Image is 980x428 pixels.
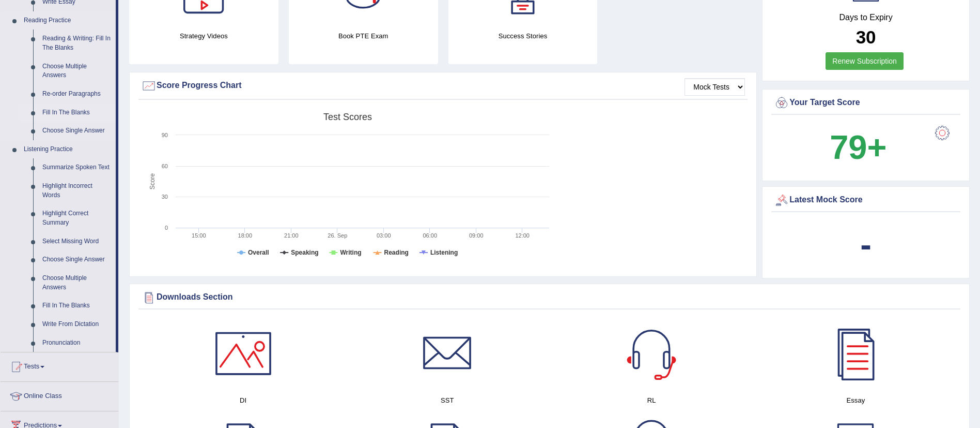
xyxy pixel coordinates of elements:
text: 03:00 [377,232,391,239]
a: Fill In The Blanks [38,104,116,122]
text: 15:00 [192,232,206,239]
h4: Success Stories [448,31,598,41]
tspan: Score [149,173,156,190]
div: Latest Mock Score [774,193,958,208]
a: Reading & Writing: Fill In The Blanks [38,29,116,57]
h4: SST [350,395,544,406]
text: 09:00 [469,232,484,239]
a: Re-order Paragraphs [38,85,116,104]
div: Your Target Score [774,95,958,111]
text: 0 [165,225,168,231]
h4: Book PTE Exam [289,31,438,41]
text: 18:00 [238,232,253,239]
h4: RL [555,395,749,406]
text: 06:00 [423,232,437,239]
a: Pronunciation [38,334,116,352]
div: Score Progress Chart [141,78,745,94]
b: - [860,226,872,263]
tspan: Listening [430,249,458,256]
a: Choose Multiple Answers [38,269,116,297]
tspan: 26. Sep [328,232,347,239]
a: Highlight Correct Summary [38,204,116,232]
tspan: Overall [248,249,269,256]
text: 90 [162,132,168,138]
b: 30 [856,27,876,47]
a: Renew Subscription [826,52,904,70]
a: Listening Practice [19,140,116,159]
a: Choose Single Answer [38,122,116,140]
a: Fill In The Blanks [38,297,116,315]
h4: DI [146,395,340,406]
b: 79+ [830,128,886,166]
a: Choose Single Answer [38,250,116,269]
div: Downloads Section [141,290,958,305]
a: Online Class [1,382,118,408]
h4: Essay [759,395,953,406]
tspan: Writing [340,249,361,256]
text: 30 [162,194,168,200]
tspan: Reading [384,249,409,256]
h4: Strategy Videos [129,31,278,41]
a: Select Missing Word [38,232,116,251]
a: Highlight Incorrect Words [38,177,116,204]
a: Reading Practice [19,11,116,30]
a: Write From Dictation [38,315,116,334]
text: 60 [162,163,168,169]
a: Choose Multiple Answers [38,57,116,85]
text: 21:00 [284,232,299,239]
tspan: Test scores [323,112,372,122]
text: 12:00 [515,232,530,239]
h4: Days to Expiry [774,13,958,22]
a: Tests [1,352,118,378]
a: Summarize Spoken Text [38,158,116,177]
tspan: Speaking [291,249,318,256]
